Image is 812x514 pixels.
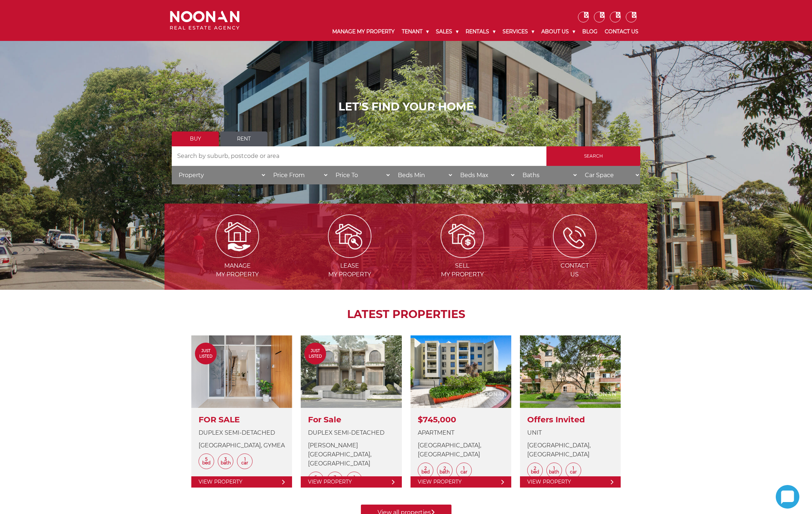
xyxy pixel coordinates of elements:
[519,262,630,279] span: Contact Us
[601,22,642,41] a: Contact Us
[216,214,259,258] img: Manage my Property
[182,232,293,278] a: Managemy Property
[220,131,267,146] a: Rent
[407,232,518,278] a: Sellmy Property
[329,22,398,41] a: Manage My Property
[398,22,432,41] a: Tenant
[328,214,371,258] img: Lease my property
[294,232,405,278] a: Leasemy Property
[183,308,629,321] h2: LATEST PROPERTIES
[407,262,518,279] span: Sell my Property
[499,22,538,41] a: Services
[579,22,601,41] a: Blog
[294,262,405,279] span: Lease my Property
[172,131,219,146] a: Buy
[172,100,640,113] h1: LET'S FIND YOUR HOME
[195,348,217,359] span: Just Listed
[182,262,293,279] span: Manage my Property
[172,146,546,166] input: Search by suburb, postcode or area
[462,22,499,41] a: Rentals
[538,22,579,41] a: About Us
[553,214,596,258] img: ICONS
[304,348,326,359] span: Just Listed
[519,232,630,278] a: ContactUs
[432,22,462,41] a: Sales
[170,11,240,30] img: Noonan Real Estate Agency
[441,214,484,258] img: Sell my property
[546,146,640,166] input: Search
